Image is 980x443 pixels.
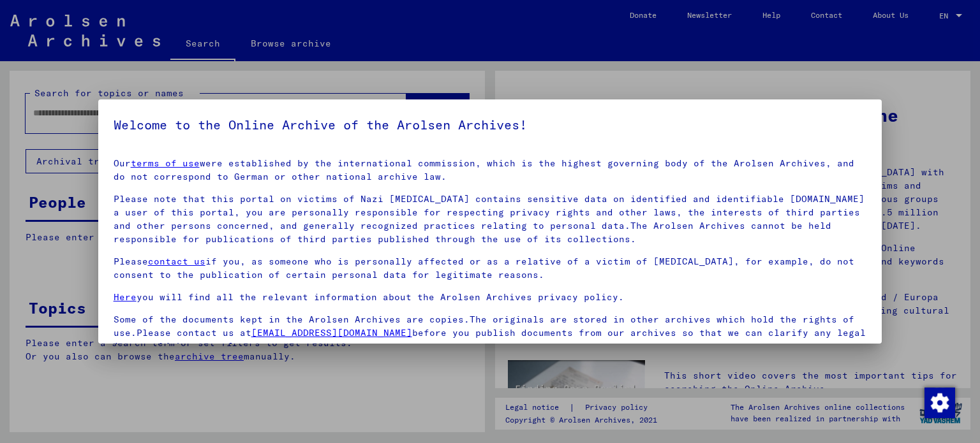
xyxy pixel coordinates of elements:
div: Change consent [924,387,954,418]
p: you will find all the relevant information about the Arolsen Archives privacy policy. [114,291,867,304]
a: Here [114,291,137,303]
p: Please if you, as someone who is personally affected or as a relative of a victim of [MEDICAL_DAT... [114,255,867,282]
p: Some of the documents kept in the Arolsen Archives are copies.The originals are stored in other a... [114,313,867,353]
p: Please note that this portal on victims of Nazi [MEDICAL_DATA] contains sensitive data on identif... [114,192,867,246]
a: contact us [148,256,205,267]
img: Change consent [924,388,955,418]
h5: Welcome to the Online Archive of the Arolsen Archives! [114,115,867,135]
p: Our were established by the international commission, which is the highest governing body of the ... [114,157,867,184]
a: terms of use [131,157,200,169]
a: [EMAIL_ADDRESS][DOMAIN_NAME] [251,327,412,338]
